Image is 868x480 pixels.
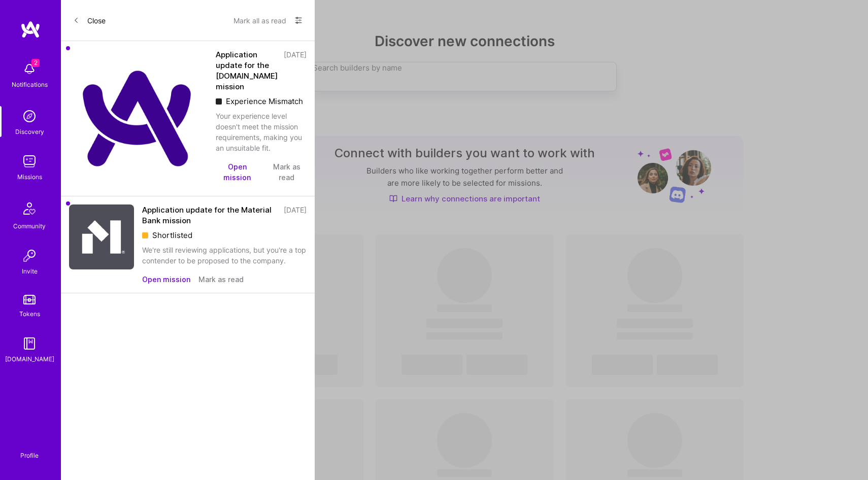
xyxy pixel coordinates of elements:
img: Invite [19,246,40,266]
img: Company Logo [69,49,208,188]
img: teamwork [19,151,40,172]
div: [DATE] [284,49,307,92]
div: Profile [20,450,39,460]
div: Notifications [12,79,48,90]
div: Invite [22,266,38,277]
button: Mark as read [266,161,307,183]
button: Mark all as read [233,12,286,28]
div: Your experience level doesn't meet the mission requirements, making you an unsuitable fit. [216,111,307,153]
div: Experience Mismatch [216,96,307,107]
div: Application update for the Material Bank mission [142,204,278,226]
div: Application update for the [DOMAIN_NAME] mission [216,49,278,92]
img: tokens [23,295,36,304]
img: Community [17,196,42,221]
button: Open mission [142,274,190,285]
span: 2 [31,59,40,67]
img: logo [20,20,41,39]
button: Close [73,12,106,28]
img: guide book [19,333,40,354]
div: Community [13,221,46,231]
div: [DATE] [284,204,307,226]
div: Missions [17,172,42,182]
div: We're still reviewing applications, but you're a top contender to be proposed to the company. [142,245,307,266]
div: Tokens [19,308,40,319]
button: Open mission [216,161,258,183]
div: Discovery [15,126,44,137]
button: Mark as read [198,274,244,285]
img: bell [19,59,40,79]
a: Profile [17,439,42,460]
img: Company Logo [69,204,134,269]
div: Shortlisted [142,230,307,241]
img: discovery [19,106,40,126]
div: [DOMAIN_NAME] [5,354,54,364]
